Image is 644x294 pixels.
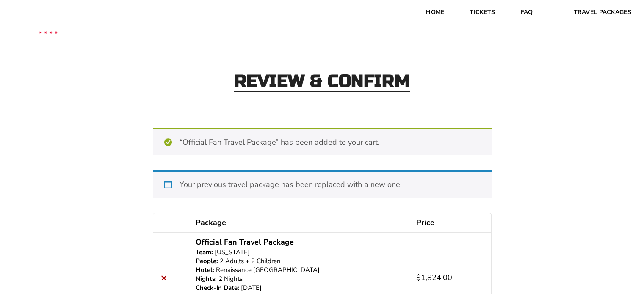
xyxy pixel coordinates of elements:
[25,8,71,54] img: CBS Sports Thanksgiving Classic
[196,257,406,266] p: 2 Adults + 2 Children
[196,275,406,283] p: 2 Nights
[196,248,213,257] dt: Team:
[153,128,492,155] div: “Official Fan Travel Package” has been added to your cart.
[158,272,170,283] a: Remove this item
[196,248,406,257] p: [US_STATE]
[153,170,492,198] div: Your previous travel package has been replaced with a new one.
[416,272,452,283] bdi: 1,824.00
[191,213,411,232] th: Package
[196,266,406,275] p: Renaissance [GEOGRAPHIC_DATA]
[411,213,491,232] th: Price
[196,283,239,292] dt: Check-In Date:
[234,73,410,92] h2: Review & Confirm
[196,266,214,275] dt: Hotel:
[196,236,294,248] a: Official Fan Travel Package
[416,272,421,283] span: $
[196,257,218,266] dt: People:
[196,283,406,292] p: [DATE]
[196,275,217,283] dt: Nights:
